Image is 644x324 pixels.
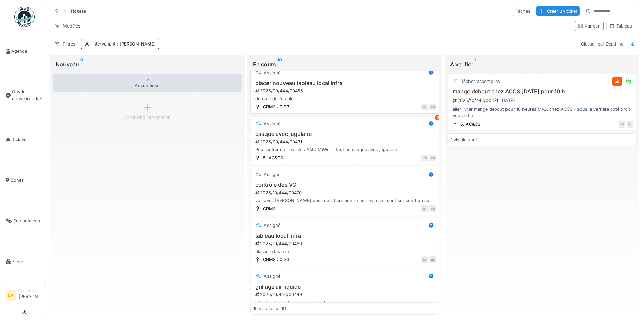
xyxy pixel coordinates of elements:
div: 5. AC&CS [263,155,283,161]
div: 10 visible sur 10 [253,305,286,312]
div: voit avec [PERSON_NAME] pour qu'il t'en montre un, les plans sont sur son bureau [253,197,436,204]
div: Assigné [264,171,280,178]
div: CRM3 : 0.33 [263,104,289,110]
div: Assigné [264,121,280,127]
a: Agenda [3,31,46,72]
sup: 1 [475,60,476,68]
div: Assigné [264,70,280,76]
span: Tickets [12,136,43,143]
div: BB [429,256,436,263]
div: Assigné [264,222,280,229]
div: 2025/10/444/00470 [255,190,436,196]
sup: 0 [80,60,84,68]
span: Agenda [11,48,43,54]
div: 2025/10/444/00469 [255,240,436,247]
span: Équipements [13,218,43,224]
div: du côté de l'établi [253,95,436,102]
div: RJ [627,121,633,128]
div: Assigné [264,273,280,280]
li: [PERSON_NAME] [19,288,43,303]
div: PW [421,155,428,161]
div: 2025/09/444/00455 [255,88,436,94]
a: Ouvrir nouveau ticket [3,72,46,119]
div: CRM3 : 0.33 [263,256,289,263]
a: Équipements [3,200,46,241]
a: LA Technicien[PERSON_NAME] [6,288,43,304]
div: BB [421,104,428,110]
img: Badge_color-CXgf-gQk.svg [14,7,35,27]
div: Nouveau [56,60,239,68]
span: Zones [11,177,43,183]
div: Intervenant [92,41,156,47]
span: : [PERSON_NAME] [115,41,156,47]
span: Stock [13,258,43,265]
div: BB [429,104,436,110]
div: Tâches accomplies [461,78,500,85]
div: Tâches [513,6,533,16]
h3: mange debout chez ACCS [DATE] pour 10 h [450,88,633,95]
h3: placer nouveau tableau local infra [253,80,436,86]
div: BB [429,155,436,161]
span: Ouvrir nouveau ticket [12,89,43,102]
div: [DATE] [500,97,515,104]
div: 3 [435,115,441,120]
a: Zones [3,160,46,200]
div: À vérifier [450,60,634,68]
div: BB [421,256,428,263]
div: Il faudra démonter puis déplacer les grillages. L intervention AIR LIQUIDE est prévue début octobre. [253,299,436,312]
div: 2025/09/444/00431 [255,139,436,145]
li: LA [6,290,16,301]
div: placer le tableau [253,248,436,255]
div: aller livrer mange debout pour 10 heures MAX chez ACCS - sous la verrière côté droit vue jardin [450,106,633,119]
h3: grillage air liquide [253,284,436,290]
div: Créer un ticket [536,6,580,16]
div: AJ [619,121,625,128]
div: 2025/10/444/00471 [452,96,633,105]
div: Kanban [578,23,601,29]
div: Technicien [19,288,43,293]
div: Créer une intervention [125,114,171,121]
div: 2025/10/444/00449 [255,291,436,298]
div: Pour entrer sur les sites AMC MiWo, il faut un casque avec jugulaire [253,146,436,153]
div: Filtres [52,39,78,49]
sup: 10 [277,60,282,68]
h3: casque avec jugulaire [253,131,436,137]
div: Aucun ticket [53,74,242,92]
a: Stock [3,241,46,282]
div: Classer par Deadline [578,39,626,49]
div: BB [421,205,428,212]
div: BB [429,205,436,212]
a: Tickets [3,119,46,160]
h3: tableau local infra [253,233,436,239]
div: Tableau [609,23,632,29]
div: Modèles [52,21,84,31]
div: En cours [253,60,437,68]
strong: Tickets [67,8,89,14]
h3: contrôle des VC [253,182,436,188]
div: CRM3 [263,205,276,212]
div: 5. AC&CS [460,121,480,127]
div: 1 visible sur 1 [450,137,478,143]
